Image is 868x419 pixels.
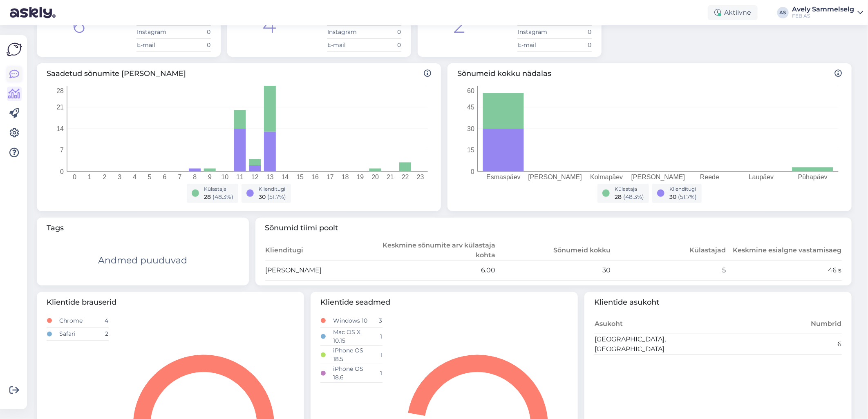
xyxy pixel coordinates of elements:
th: Asukoht [594,314,718,334]
tspan: 60 [467,87,474,94]
td: E-mail [517,38,555,51]
div: AS [777,7,789,18]
tspan: 0 [73,174,76,181]
span: ( 48.3 %) [213,193,233,201]
tspan: 15 [467,147,474,154]
div: Aktiivne [708,5,758,20]
tspan: 18 [342,174,349,181]
td: 0 [174,25,211,38]
tspan: Esmaspäev [486,174,521,181]
td: 5 [611,261,726,280]
tspan: 2 [103,174,107,181]
div: Külastaja [615,185,644,193]
td: 0 [174,38,211,51]
span: 30 [669,193,676,201]
tspan: 19 [357,174,364,181]
tspan: [PERSON_NAME] [631,174,685,181]
th: Keskmine sõnumite arv külastaja kohta [380,240,496,261]
tspan: 9 [208,174,212,181]
td: iPhone OS 18.5 [333,346,370,364]
td: E-mail [136,38,174,51]
td: 30 [496,261,611,280]
td: 0 [555,38,592,51]
tspan: 1 [88,174,92,181]
tspan: 17 [327,174,334,181]
tspan: 8 [193,174,197,181]
span: Klientide brauserid [47,297,294,308]
td: 6 [718,334,842,355]
span: 28 [615,193,622,201]
td: Mac OS X 10.15 [333,328,370,346]
td: 6.00 [380,261,496,280]
img: Askly Logo [7,42,22,57]
tspan: 28 [56,87,64,94]
td: 0 [364,25,401,38]
tspan: 12 [251,174,259,181]
div: 4 [262,9,276,41]
th: Keskmine esialgne vastamisaeg [727,240,842,261]
tspan: 14 [56,125,64,132]
span: Klientide seadmed [320,297,568,308]
tspan: 10 [221,174,228,181]
td: 46 s [727,261,842,280]
td: 3 [370,314,383,328]
div: 2 [454,9,465,41]
tspan: 11 [236,174,244,181]
div: Andmed puuduvad [98,254,187,267]
tspan: 45 [467,104,474,111]
tspan: [PERSON_NAME] [528,174,582,181]
span: Saadetud sõnumite [PERSON_NAME] [47,68,431,79]
tspan: 6 [163,174,167,181]
tspan: 21 [387,174,394,181]
th: Külastajad [611,240,726,261]
span: Klientide asukoht [594,297,842,308]
td: [GEOGRAPHIC_DATA], [GEOGRAPHIC_DATA] [594,334,718,355]
a: Avely SammelselgFEB AS [792,6,863,19]
tspan: Reede [700,174,719,181]
span: ( 48.3 %) [623,193,644,201]
td: 4 [96,314,109,328]
td: 1 [370,346,383,364]
td: Safari [59,328,96,341]
th: Sõnumeid kokku [496,240,611,261]
td: Windows 10 [333,314,370,328]
td: 2 [96,328,109,341]
th: Numbrid [718,314,842,334]
span: 30 [259,193,266,201]
td: iPhone OS 18.6 [333,364,370,383]
div: Klienditugi [669,185,697,193]
td: Instagram [517,25,555,38]
span: 28 [204,193,211,201]
tspan: Pühapäev [798,174,828,181]
tspan: 21 [56,104,64,111]
tspan: 13 [266,174,274,181]
span: ( 51.7 %) [678,193,697,201]
span: Sõnumid tiimi poolt [265,223,842,234]
span: ( 51.7 %) [267,193,286,201]
tspan: 22 [402,174,409,181]
tspan: 14 [282,174,289,181]
tspan: Laupäev [749,174,774,181]
tspan: 16 [311,174,319,181]
td: Instagram [327,25,364,38]
tspan: 4 [133,174,136,181]
tspan: 5 [148,174,152,181]
span: Tags [47,223,239,234]
tspan: 20 [371,174,379,181]
tspan: 3 [118,174,121,181]
td: [PERSON_NAME] [265,261,380,280]
tspan: Kolmapäev [590,174,623,181]
td: 1 [370,364,383,383]
span: Sõnumeid kokku nädalas [457,68,842,79]
td: 1 [370,328,383,346]
div: Külastaja [204,185,233,193]
div: FEB AS [792,13,854,19]
td: 0 [555,25,592,38]
div: Klienditugi [259,185,286,193]
tspan: 15 [296,174,304,181]
tspan: 0 [60,168,64,175]
tspan: 7 [178,174,181,181]
tspan: 0 [471,168,474,175]
div: Avely Sammelselg [792,6,854,13]
div: 6 [72,9,85,41]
